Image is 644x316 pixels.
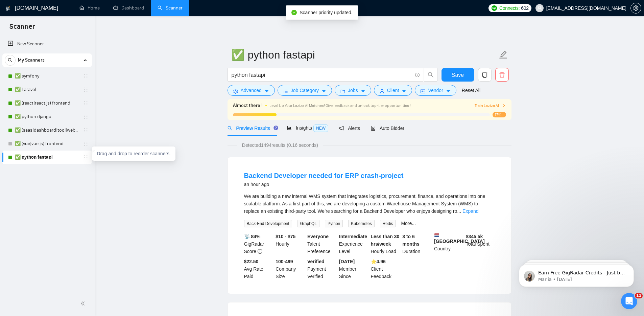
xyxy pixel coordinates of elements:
[424,72,437,78] span: search
[338,258,369,280] div: Member Since
[83,128,89,133] span: holder
[15,110,79,123] a: ✅ python django
[371,259,386,264] b: ⭐️ 4.96
[83,87,89,92] span: holder
[401,221,416,226] a: More...
[244,180,404,188] div: an hour ago
[15,137,79,151] a: ✅ (vue|vue.js) frontend
[335,85,371,96] button: folderJobscaret-down
[83,100,89,106] span: holder
[401,233,433,255] div: Duration
[475,103,506,109] button: Train Laziza AI
[307,234,329,239] b: Everyone
[421,89,425,94] span: idcard
[339,259,355,264] b: [DATE]
[340,89,345,94] span: folder
[244,220,292,227] span: Back-End Development
[478,68,492,82] button: copy
[369,233,401,255] div: Hourly Load
[496,72,508,78] span: delete
[495,68,509,82] button: delete
[83,141,89,146] span: holder
[338,233,369,255] div: Experience Level
[274,258,306,280] div: Company Size
[492,5,497,11] img: upwork-logo.png
[387,87,399,94] span: Client
[228,126,276,131] span: Preview Results
[276,259,293,264] b: 100-499
[325,220,343,227] span: Python
[434,233,485,244] b: [GEOGRAPHIC_DATA]
[297,220,319,227] span: GraphQL
[348,220,374,227] span: Kubernetes
[244,193,495,215] div: We are building a new internal WMS system that integrates logistics, procurement, finance, and op...
[369,258,401,280] div: Client Feedback
[446,89,451,94] span: caret-down
[428,87,443,94] span: Vendor
[92,146,175,161] div: Drag and drop to reorder scanners.
[273,125,279,131] div: Tooltip anchor
[380,89,384,94] span: user
[631,5,641,11] span: setting
[5,55,16,66] button: search
[537,6,542,10] span: user
[83,114,89,119] span: holder
[452,71,464,79] span: Save
[228,126,232,131] span: search
[300,10,352,15] span: Scanner priority updated.
[361,89,365,94] span: caret-down
[321,89,326,94] span: caret-down
[462,87,480,94] a: Reset All
[415,73,420,77] span: info-circle
[371,126,376,131] span: robot
[2,53,92,164] li: My Scanners
[113,5,144,11] a: dashboardDashboard
[478,72,491,78] span: copy
[287,126,292,130] span: area-chart
[339,234,367,239] b: Intermediate
[402,89,406,94] span: caret-down
[243,233,275,255] div: GigRadar Score
[83,155,89,160] span: holder
[276,234,295,239] b: $10 - $75
[371,234,400,247] b: Less than 30 hrs/week
[15,123,79,137] a: ✅ (saas|dashboard|tool|web app|platform) ai developer
[499,50,508,59] span: edit
[83,73,89,79] span: holder
[231,46,498,63] input: Scanner name...
[374,85,412,96] button: userClientcaret-down
[306,258,338,280] div: Payment Verified
[18,53,45,67] span: My Scanners
[380,220,396,227] span: Redis
[402,234,420,247] b: 3 to 6 months
[306,233,338,255] div: Talent Preference
[630,5,641,11] a: setting
[313,125,328,132] span: NEW
[499,4,520,12] span: Connects:
[264,89,269,94] span: caret-down
[15,69,79,83] a: ✅ symfony
[4,22,40,36] span: Scanner
[462,208,478,214] a: Expand
[287,125,328,131] span: Insights
[158,5,183,11] a: searchScanner
[80,300,87,307] span: double-left
[244,172,404,179] a: Backend Developer needed for ERP crash-project
[415,85,456,96] button: idcardVendorcaret-down
[371,126,404,131] span: Auto Bidder
[464,233,496,255] div: Total Spent
[15,83,79,96] a: ✅ Laravel
[307,259,325,264] b: Verified
[291,10,297,15] span: check-circle
[502,104,506,108] span: right
[339,126,360,131] span: Alerts
[233,102,263,109] span: Almost there !
[241,87,262,94] span: Advanced
[630,3,641,14] button: setting
[237,141,323,149] span: Detected 1494 results (0.16 seconds)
